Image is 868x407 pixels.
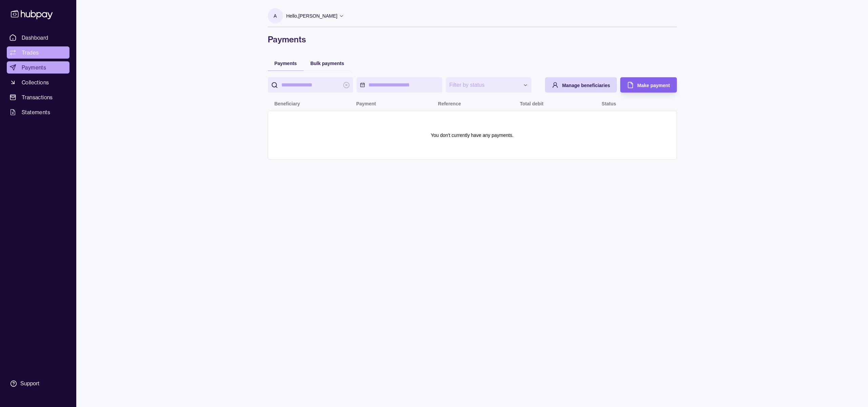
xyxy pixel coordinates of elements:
[637,83,670,88] span: Make payment
[22,78,49,86] span: Collections
[281,77,340,93] input: search
[431,131,513,139] p: You don't currently have any payments.
[275,101,300,106] p: Beneficiary
[7,91,69,103] a: Transactions
[22,108,50,116] span: Statements
[7,32,69,44] a: Dashboard
[602,101,616,106] p: Status
[310,61,344,66] span: Bulk payments
[22,93,53,101] span: Transactions
[22,48,39,57] span: Trades
[268,34,677,45] h1: Payments
[545,77,617,93] button: Manage beneficiaries
[520,101,544,106] p: Total debit
[275,61,297,66] span: Payments
[7,46,69,59] a: Trades
[620,77,677,93] button: Make payment
[7,61,69,74] a: Payments
[7,76,69,88] a: Collections
[286,12,338,20] p: Hello, [PERSON_NAME]
[356,101,376,106] p: Payment
[274,12,277,20] p: A
[562,83,610,88] span: Manage beneficiaries
[7,377,69,391] a: Support
[22,34,48,42] span: Dashboard
[438,101,461,106] p: Reference
[22,63,46,72] span: Payments
[7,106,69,118] a: Statements
[20,380,39,387] div: Support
